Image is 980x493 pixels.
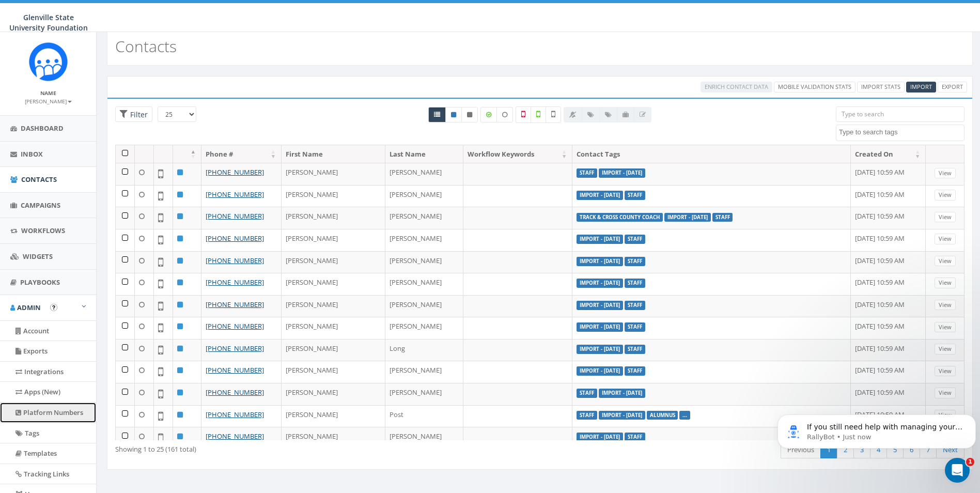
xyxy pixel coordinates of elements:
[385,361,464,383] td: [PERSON_NAME]
[385,339,464,361] td: Long
[480,107,497,122] label: Data Enriched
[40,89,56,97] small: Name
[282,295,385,317] td: [PERSON_NAME]
[385,405,464,427] td: Post
[599,411,645,420] label: Import - [DATE]
[20,278,60,287] span: Playbooks
[935,190,956,201] a: View
[531,106,546,123] label: Validated
[25,96,72,105] a: [PERSON_NAME]
[282,405,385,427] td: [PERSON_NAME]
[773,393,980,465] iframe: Intercom notifications message
[206,256,264,265] a: [PHONE_NUMBER]
[935,344,956,355] a: View
[851,339,926,361] td: [DATE] 10:59 AM
[935,388,956,398] a: View
[935,234,956,244] a: View
[577,257,623,266] label: Import - [DATE]
[282,163,385,185] td: [PERSON_NAME]
[935,300,956,311] a: View
[461,107,478,122] a: Opted Out
[577,433,623,442] label: Import - [DATE]
[851,295,926,317] td: [DATE] 10:59 AM
[385,207,464,229] td: [PERSON_NAME]
[9,12,88,33] span: Glenville State University Foundation
[938,82,967,93] a: Export
[851,145,926,163] th: Created On: activate to sort column ascending
[206,432,264,441] a: [PHONE_NUMBER]
[625,279,645,288] label: Staff
[21,124,64,133] span: Dashboard
[206,321,264,331] a: [PHONE_NUMBER]
[29,42,68,81] img: Rally_Corp_Icon.png
[21,175,57,184] span: Contacts
[577,235,623,244] label: Import - [DATE]
[599,168,645,178] label: Import - [DATE]
[282,185,385,207] td: [PERSON_NAME]
[577,345,623,354] label: Import - [DATE]
[385,317,464,339] td: [PERSON_NAME]
[206,365,264,375] a: [PHONE_NUMBER]
[966,458,974,466] span: 1
[577,191,623,200] label: Import - [DATE]
[385,295,464,317] td: [PERSON_NAME]
[282,145,385,163] th: First Name
[385,251,464,273] td: [PERSON_NAME]
[206,300,264,309] a: [PHONE_NUMBER]
[910,83,932,90] span: Import
[451,112,456,118] i: This phone number is subscribed and will receive texts.
[577,279,623,288] label: Import - [DATE]
[282,273,385,295] td: [PERSON_NAME]
[851,207,926,229] td: [DATE] 10:59 AM
[282,361,385,383] td: [PERSON_NAME]
[428,107,446,122] a: All contacts
[496,107,513,122] label: Data not Enriched
[935,322,956,333] a: View
[385,229,464,251] td: [PERSON_NAME]
[851,273,926,295] td: [DATE] 10:59 AM
[206,410,264,419] a: [PHONE_NUMBER]
[851,361,926,383] td: [DATE] 10:59 AM
[851,163,926,185] td: [DATE] 10:59 AM
[664,213,711,222] label: Import - [DATE]
[206,167,264,177] a: [PHONE_NUMBER]
[463,145,572,163] th: Workflow Keywords: activate to sort column ascending
[935,212,956,223] a: View
[206,190,264,199] a: [PHONE_NUMBER]
[282,317,385,339] td: [PERSON_NAME]
[625,366,645,376] label: Staff
[206,278,264,287] a: [PHONE_NUMBER]
[851,317,926,339] td: [DATE] 10:59 AM
[625,345,645,354] label: Staff
[774,82,855,93] a: Mobile Validation Stats
[115,440,460,454] div: Showing 1 to 25 (161 total)
[577,322,623,332] label: Import - [DATE]
[906,82,936,93] a: Import
[935,168,956,179] a: View
[201,145,282,163] th: Phone #: activate to sort column ascending
[467,112,472,118] i: This phone number is unsubscribed and has opted-out of all texts.
[625,191,645,200] label: Staff
[910,83,932,90] span: CSV files only
[851,251,926,273] td: [DATE] 10:59 AM
[21,201,60,210] span: Campaigns
[282,339,385,361] td: [PERSON_NAME]
[857,82,905,93] a: Import Stats
[282,427,385,449] td: [PERSON_NAME]
[23,252,53,261] span: Widgets
[836,106,965,122] input: Type to search
[128,110,148,119] span: Filter
[945,458,970,483] iframe: Intercom live chat
[577,168,597,178] label: Staff
[625,433,645,442] label: Staff
[599,389,645,398] label: Import - [DATE]
[206,211,264,221] a: [PHONE_NUMBER]
[577,411,597,420] label: Staff
[282,251,385,273] td: [PERSON_NAME]
[851,383,926,405] td: [DATE] 10:59 AM
[577,366,623,376] label: Import - [DATE]
[17,303,41,312] span: Admin
[385,427,464,449] td: [PERSON_NAME]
